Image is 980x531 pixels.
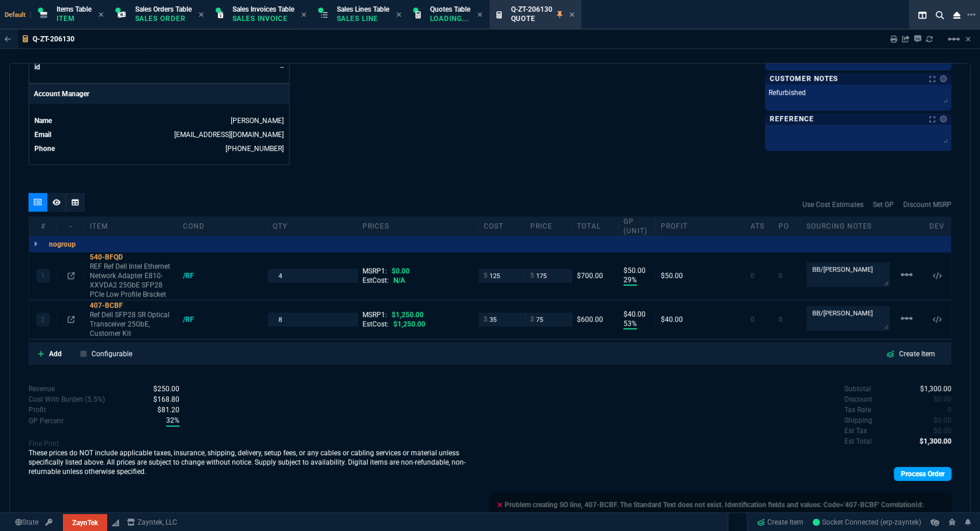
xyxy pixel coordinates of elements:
p: undefined [844,394,872,405]
span: Q-ZT-206130 [511,5,552,13]
div: ATS [746,221,774,231]
p: spec.value [909,436,952,446]
a: Process Order [894,467,951,481]
span: 1300 [920,385,951,393]
p: spec.value [142,394,179,405]
p: $50.00 [623,266,651,275]
div: PO [774,221,802,231]
span: Phone [34,145,55,153]
p: undefined [844,415,872,425]
p: With Burden (5.5%) [29,416,64,426]
p: Q-ZT-206130 [33,34,75,44]
nx-icon: Close Workbench [949,8,965,22]
a: 469-609-4841 [225,145,284,153]
span: Items Table [57,5,91,13]
tr: undefined [34,129,284,140]
span: Sales Invoices Table [232,5,294,13]
span: $ [484,271,487,280]
p: Add [49,349,62,359]
p: spec.value [146,405,179,415]
a: Set GP [873,199,894,210]
nx-icon: Open New Tab [967,9,975,20]
p: $40.00 [623,310,651,319]
a: Create Item [877,346,944,361]
span: N/A [393,276,405,284]
nx-icon: Open In Opposite Panel [68,272,75,280]
p: undefined [844,425,867,436]
a: Use Cost Estimates [802,199,863,210]
p: REF Ref Dell Intel Ethernet Network Adapter E810-XXVDA2 25GbE SFP28 PCIe Low Profile Bracket [90,262,173,299]
span: $0.00 [392,267,410,275]
span: 0 [933,416,951,424]
p: nogroup [49,240,76,249]
a: [PERSON_NAME] [231,117,284,125]
span: Email [34,131,51,139]
div: -- [57,221,85,231]
nx-icon: Back to Table [5,35,11,43]
span: id [34,63,40,71]
span: Revenue [153,385,179,393]
span: $ [530,271,534,280]
div: $700.00 [577,271,614,280]
div: /RF [183,271,205,280]
span: Quotes Table [430,5,470,13]
div: cond [178,221,268,231]
div: 540-BFQD [90,252,173,262]
div: cost [479,221,526,231]
tr: undefined [34,115,284,126]
mat-icon: Example home icon [900,311,914,325]
span: $1,250.00 [393,320,425,328]
span: 0 [933,427,951,435]
div: $50.00 [661,271,741,280]
span: 0 [750,272,755,280]
p: undefined [844,384,871,394]
a: vLT-r6gmqclqSHiGAAB0 [813,517,921,528]
p: Problem creating SO line, 407-BCBF. The Standard Text does not exist. Identification fields and v... [497,500,944,521]
a: msbcCompanyName [124,517,181,528]
p: undefined [844,436,872,446]
span: $ [530,315,534,324]
tr: undefined [34,143,284,154]
span: With Burden (5.5%) [157,406,179,414]
p: 1 [41,271,45,280]
span: $1,250.00 [392,311,424,319]
p: Sales Order [135,14,192,23]
div: EstCost: [362,319,474,329]
p: spec.value [923,415,952,425]
p: These prices do NOT include applicable taxes, insurance, shipping, delivery, setup fees, or any c... [29,448,490,476]
span: 0 [933,395,951,403]
span: With Burden (5.5%) [166,415,179,427]
nx-icon: Close Tab [98,10,104,20]
p: spec.value [923,425,952,436]
p: Account Manager [29,84,289,104]
p: Configurable [91,349,132,359]
p: With Burden (5.5%) [29,405,46,415]
span: 0 [778,315,782,323]
span: Sales Orders Table [135,5,192,13]
div: MSRP1: [362,266,474,276]
nx-icon: Split Panels [914,8,931,22]
span: 0 [778,272,782,280]
div: Profit [656,221,746,231]
a: Global State [12,517,42,528]
p: spec.value [937,405,952,415]
span: Cost With Burden (5.5%) [153,395,179,403]
tr: undefined [34,61,284,73]
div: EstCost: [362,276,474,285]
div: Item [85,221,178,231]
p: spec.value [910,384,952,394]
div: /RF [183,315,205,324]
span: Default [5,11,31,19]
p: 2 [41,315,45,324]
p: Sales Line [337,14,389,23]
span: Name [34,117,52,125]
a: Hide Workbench [965,34,971,44]
p: Revenue [29,384,55,394]
span: $ [484,315,487,324]
p: undefined [844,405,871,415]
a: [EMAIL_ADDRESS][DOMAIN_NAME] [174,131,284,139]
nx-icon: Close Tab [301,10,306,20]
div: Total [572,221,619,231]
div: # [29,221,57,231]
div: GP (unit) [619,217,656,235]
